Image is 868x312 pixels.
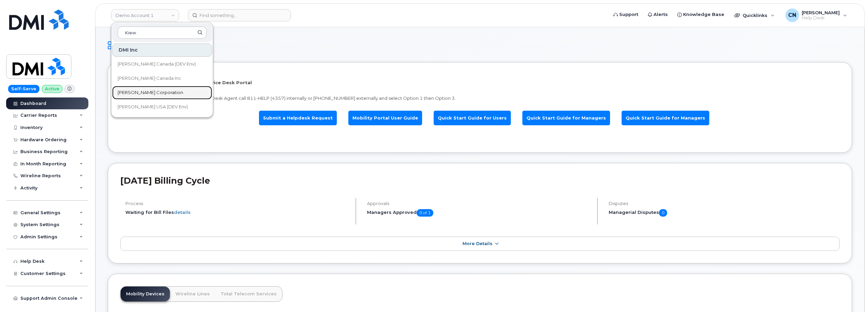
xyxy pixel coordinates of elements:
span: 0 [659,209,667,217]
span: [PERSON_NAME] Corporation [118,89,183,96]
span: [PERSON_NAME] Canada (DEV Env) [118,61,196,68]
a: [PERSON_NAME] Corporation [112,86,212,99]
h5: Managerial Disputes [609,209,839,217]
input: Search [118,26,207,39]
h4: Approvals [367,201,591,206]
a: [PERSON_NAME] Canada (DEV Env) [112,57,212,71]
a: [PERSON_NAME] Canada Inc [112,72,212,85]
h5: Managers Approved [367,209,591,217]
h4: Process [125,201,350,206]
h4: Disputes [609,201,839,206]
h2: [DATE] Billing Cycle [120,176,839,186]
a: Total Telecom Services [215,287,282,301]
div: DMI Inc [112,43,212,57]
h1: Dashboard [108,39,852,51]
a: Wireline Lines [170,287,215,301]
span: [PERSON_NAME] USA (DEV Env) [118,104,188,110]
a: Quick Start Guide for Managers [522,111,610,125]
p: Welcome to the Mobile Device Service Desk Portal [125,79,834,86]
span: More Details [463,241,492,246]
a: Quick Start Guide for Managers [622,111,709,125]
li: Waiting for Bill Files [125,209,350,216]
a: Mobility Portal User Guide [348,111,422,125]
a: Mobility Devices [121,287,170,301]
a: details [174,209,191,215]
a: Quick Start Guide for Users [434,111,511,125]
span: [PERSON_NAME] Canada Inc [118,75,181,82]
span: 0 of 1 [417,209,433,217]
a: [PERSON_NAME] USA (DEV Env) [112,100,212,114]
a: Submit a Helpdesk Request [259,111,337,125]
p: To speak with a Mobile Device Service Desk Agent call 811-HELP (4357) internally or [PHONE_NUMBER... [125,95,834,102]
